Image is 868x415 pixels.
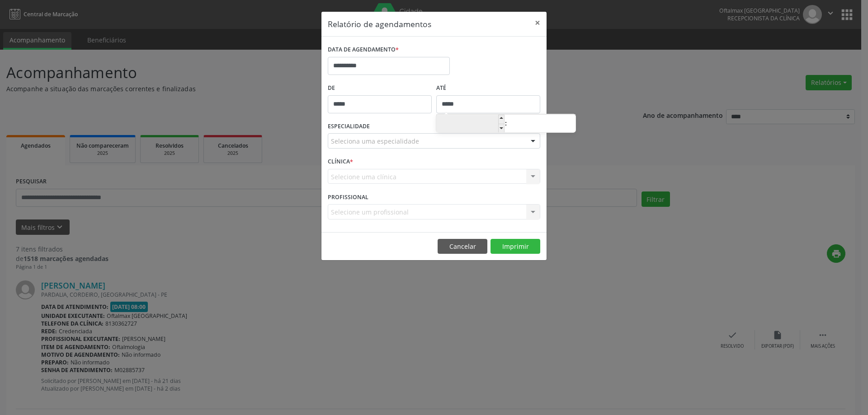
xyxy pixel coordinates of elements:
label: CLÍNICA [328,155,353,169]
label: ESPECIALIDADE [328,120,370,134]
button: Cancelar [438,239,487,254]
h5: Relatório de agendamentos [328,18,431,30]
label: DATA DE AGENDAMENTO [328,43,399,57]
label: ATÉ [436,81,540,95]
label: De [328,81,432,95]
span: Seleciona uma especialidade [331,136,419,146]
label: PROFISSIONAL [328,190,368,204]
input: Minute [507,115,576,133]
input: Hour [436,115,505,133]
button: Close [528,12,547,34]
button: Imprimir [491,239,540,254]
span: : [505,114,507,132]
